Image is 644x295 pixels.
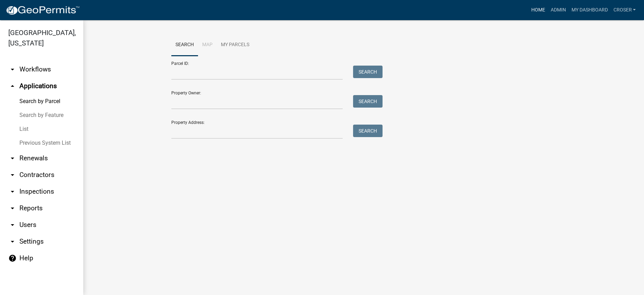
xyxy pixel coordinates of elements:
[8,187,17,196] i: arrow_drop_down
[353,95,383,108] button: Search
[8,154,17,162] i: arrow_drop_down
[8,204,17,212] i: arrow_drop_down
[8,254,17,262] i: help
[8,82,17,90] i: arrow_drop_up
[8,171,17,179] i: arrow_drop_down
[353,66,383,78] button: Search
[568,3,610,17] a: My Dashboard
[610,3,638,17] a: croser
[8,237,17,246] i: arrow_drop_down
[8,221,17,229] i: arrow_drop_down
[548,3,568,17] a: Admin
[171,34,198,56] a: Search
[528,3,548,17] a: Home
[8,65,17,74] i: arrow_drop_down
[353,125,383,137] button: Search
[217,34,254,56] a: My Parcels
